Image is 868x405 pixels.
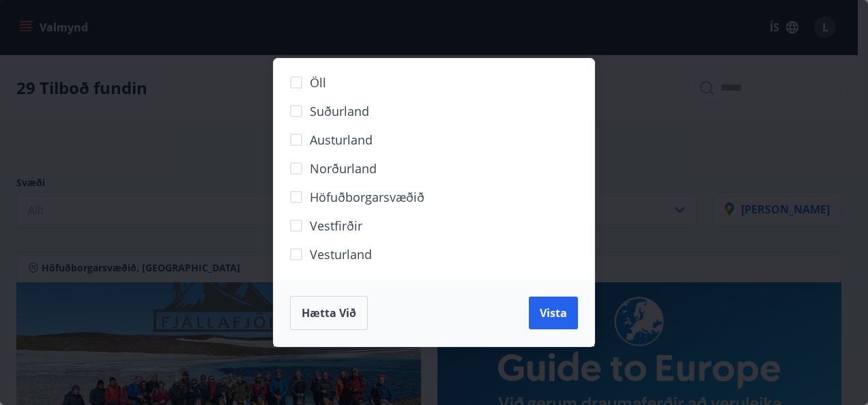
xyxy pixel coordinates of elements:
[540,305,567,320] span: Vista
[310,217,362,235] span: Vestfirðir
[290,296,368,330] button: Hætta við
[310,245,372,263] span: Vesturland
[302,305,356,320] span: Hætta við
[310,102,369,120] span: Suðurland
[310,160,377,177] span: Norðurland
[310,131,373,149] span: Austurland
[529,297,578,329] button: Vista
[310,74,326,91] span: Öll
[310,188,424,206] span: Höfuðborgarsvæðið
